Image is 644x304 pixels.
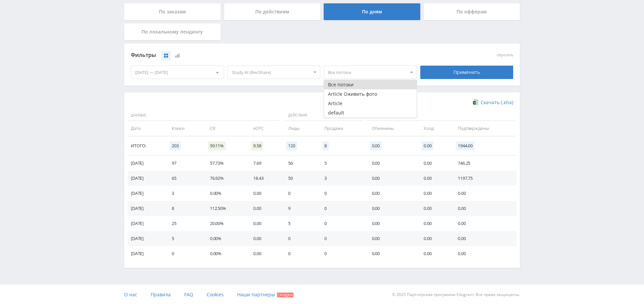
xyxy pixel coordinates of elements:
span: Финансы: [367,110,515,121]
span: 59.11% [208,141,226,150]
td: 5 [318,156,365,171]
td: CR [203,121,247,136]
td: 0.00 [451,231,517,246]
td: 7.69 [247,156,281,171]
td: 0 [318,231,365,246]
span: 0.00 [422,141,433,150]
td: 746.25 [451,156,517,171]
div: [DATE] — [DATE] [131,66,224,79]
span: Наши партнеры [237,291,275,298]
td: 0.00% [203,186,247,201]
span: 8 [322,141,329,150]
td: 76.92% [203,171,247,186]
td: 50 [281,171,318,186]
td: [DATE] [127,216,165,231]
td: 0.00 [365,231,417,246]
td: 0 [318,216,365,231]
td: 0.00 [365,186,417,201]
td: 0.00 [451,201,517,216]
td: 0.00 [365,156,417,171]
button: Article Оживить фото [324,89,417,99]
td: 1197.75 [451,171,517,186]
button: сбросить [497,53,513,57]
td: Холд [417,121,451,136]
td: 0 [318,186,365,201]
span: Действия: [283,110,363,121]
td: [DATE] [127,156,165,171]
span: FAQ [184,291,193,298]
td: 0.00 [365,201,417,216]
td: Лиды [281,121,318,136]
td: 0 [318,246,365,261]
td: [DATE] [127,201,165,216]
td: [DATE] [127,186,165,201]
span: 1944.00 [456,141,475,150]
td: [DATE] [127,246,165,261]
td: 0 [318,201,365,216]
td: Итого: [127,136,165,156]
div: Фильтры [131,50,417,60]
td: 3 [165,186,203,201]
td: 112.50% [203,201,247,216]
td: 0 [281,246,318,261]
td: 0 [281,186,318,201]
td: 57.73% [203,156,247,171]
span: 9.58 [251,141,263,150]
div: По заказам [124,3,221,20]
span: Данные: [127,110,280,121]
td: 5 [165,231,203,246]
td: 8 [165,201,203,216]
td: 18.43 [247,171,281,186]
div: По офферам [424,3,520,20]
td: 0.00 [417,216,451,231]
td: [DATE] [127,171,165,186]
span: 203 [170,141,181,150]
td: 0.00 [417,231,451,246]
span: 120 [286,141,297,150]
span: Скидки [277,293,293,297]
td: 0.00 [451,186,517,201]
img: xlsx [473,99,479,105]
td: 0.00 [247,186,281,201]
td: 65 [165,171,203,186]
span: Скачать (.xlsx) [481,100,513,105]
td: 56 [281,156,318,171]
td: 0.00 [451,246,517,261]
div: По действиям [224,3,321,20]
td: 0.00 [451,216,517,231]
td: 0.00 [417,156,451,171]
span: Study AI (RevShare) [232,66,310,79]
td: 25 [165,216,203,231]
td: 0 [165,246,203,261]
button: default [324,108,417,118]
td: 0.00 [417,186,451,201]
td: Клики [165,121,203,136]
td: 0.00 [365,171,417,186]
td: 0.00 [417,201,451,216]
td: 0.00 [365,246,417,261]
td: 0 [281,231,318,246]
td: Продажи [318,121,365,136]
td: 5 [281,216,318,231]
td: Отменены [365,121,417,136]
td: 0.00% [203,246,247,261]
td: 0.00 [247,231,281,246]
td: [DATE] [127,231,165,246]
td: 0.00 [365,216,417,231]
td: 20.00% [203,216,247,231]
td: 0.00 [247,246,281,261]
td: 0.00 [417,171,451,186]
span: Cookies [207,291,224,298]
span: 0.00 [370,141,382,150]
td: 0.00 [247,201,281,216]
button: Все потоки [324,80,417,89]
button: Article [324,99,417,108]
span: О нас [124,291,137,298]
td: eCPC [247,121,281,136]
td: 0.00% [203,231,247,246]
td: Дата [127,121,165,136]
td: Подтверждены [451,121,517,136]
span: Все потоки [328,66,407,79]
a: Скачать (.xlsx) [473,99,513,106]
div: По локальному лендингу [124,23,221,40]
